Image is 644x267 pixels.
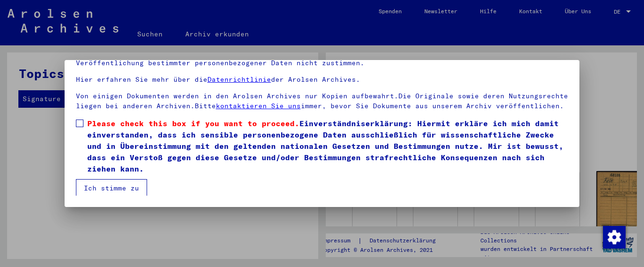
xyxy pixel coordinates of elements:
[76,75,569,85] p: Hier erfahren Sie mehr über die der Arolsen Archives.
[603,226,626,249] img: Zustimmung ändern
[216,102,301,110] a: kontaktieren Sie uns
[87,119,299,128] span: Please check this box if you want to proceed.
[76,91,569,111] p: Von einigen Dokumenten werden in den Arolsen Archives nur Kopien aufbewahrt.Die Originale sowie d...
[76,179,147,197] button: Ich stimme zu
[87,118,569,174] span: Einverständniserklärung: Hiermit erkläre ich mich damit einverstanden, dass ich sensible personen...
[207,75,271,84] a: Datenrichtlinie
